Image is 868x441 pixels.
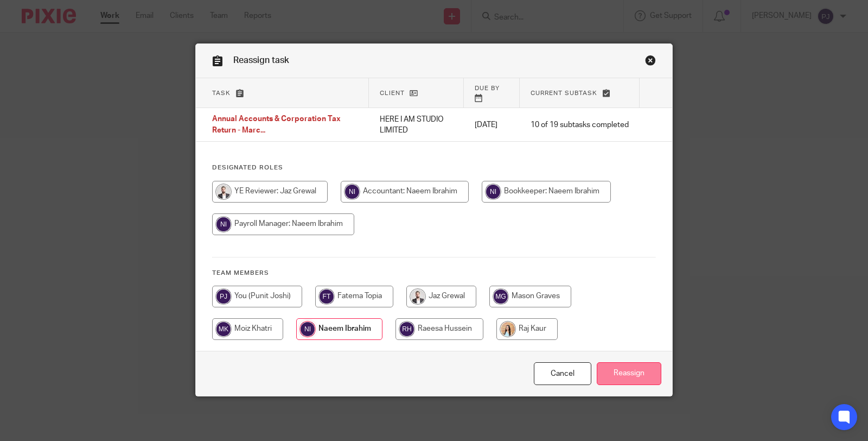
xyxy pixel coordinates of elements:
[597,362,661,386] input: Reassign
[212,116,341,135] span: Annual Accounts & Corporation Tax Return - Marc...
[212,90,231,96] span: Task
[212,163,656,172] h4: Designated Roles
[233,56,289,65] span: Reassign task
[475,85,500,91] span: Due by
[380,90,405,96] span: Client
[380,114,453,136] p: HERE I AM STUDIO LIMITED
[645,55,656,70] a: Close this dialog window
[212,269,656,278] h4: Team members
[520,108,640,142] td: 10 of 19 subtasks completed
[531,90,597,96] span: Current subtask
[534,362,591,386] a: Close this dialog window
[475,119,509,130] p: [DATE]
